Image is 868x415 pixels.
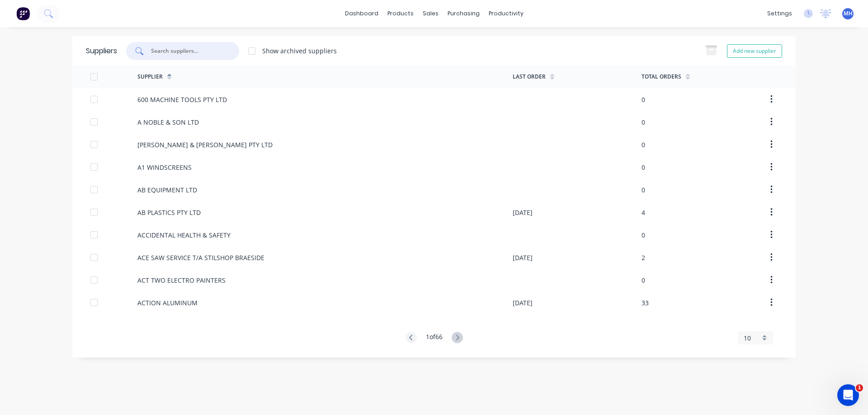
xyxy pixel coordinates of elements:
div: Last Order [513,73,546,81]
div: 1 of 66 [426,332,443,344]
div: 0 [642,275,645,285]
div: [PERSON_NAME] & [PERSON_NAME] PTY LTD [137,140,273,149]
div: A NOBLE & SON LTD [137,117,199,127]
div: 0 [642,230,645,240]
span: 1 [856,384,863,392]
div: Show archived suppliers [262,46,337,56]
div: 0 [642,163,645,172]
div: settings [763,7,797,20]
div: 0 [642,140,645,149]
div: ACT TWO ELECTRO PAINTERS [137,275,226,285]
div: 0 [642,185,645,195]
div: [DATE] [513,298,533,308]
div: purchasing [443,7,484,20]
span: MH [844,9,853,18]
span: 10 [744,333,751,343]
iframe: Intercom live chat [837,384,859,406]
input: Search suppliers... [150,47,225,56]
div: ACE SAW SERVICE T/A STILSHOP BRAESIDE [137,253,264,262]
div: Supplier [137,73,163,81]
div: 0 [642,95,645,104]
button: Add new supplier [727,44,782,58]
div: 33 [642,298,649,308]
div: A1 WINDSCREENS [137,163,192,172]
div: [DATE] [513,208,533,217]
div: products [383,7,418,20]
div: 4 [642,208,645,217]
div: AB EQUIPMENT LTD [137,185,197,195]
div: ACCIDENTAL HEALTH & SAFETY [137,230,231,240]
div: AB PLASTICS PTY LTD [137,208,201,217]
div: ACTION ALUMINUM [137,298,198,308]
div: productivity [484,7,528,20]
img: Factory [16,7,30,20]
div: [DATE] [513,253,533,262]
a: dashboard [340,7,383,20]
div: 2 [642,253,645,262]
div: 0 [642,117,645,127]
div: sales [418,7,443,20]
div: Suppliers [86,46,117,56]
div: Total Orders [642,73,681,81]
div: 600 MACHINE TOOLS PTY LTD [137,95,227,104]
